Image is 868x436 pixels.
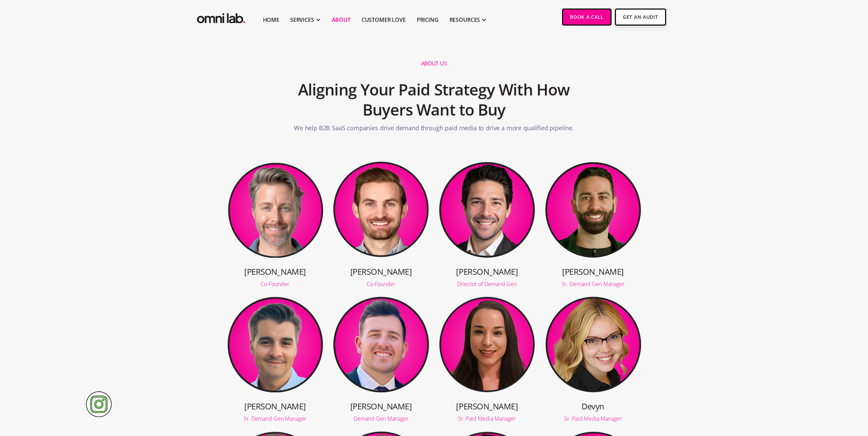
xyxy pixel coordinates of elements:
[421,60,447,67] h1: About us
[332,16,351,24] a: About
[439,281,535,287] div: Director of Demand Gen
[615,9,666,26] a: Get An Audit
[439,416,535,421] div: Sr. Paid Media Manager
[545,401,642,412] h3: Devyn
[227,416,324,421] div: Sr. Demand Gen Manager
[333,401,429,412] h3: [PERSON_NAME]
[439,266,535,277] h3: [PERSON_NAME]
[333,281,429,287] div: Co-Founder
[195,9,247,25] a: home
[227,266,324,277] h3: [PERSON_NAME]
[545,416,642,421] div: Sr. Paid Media Manager
[227,401,324,412] h3: [PERSON_NAME]
[545,281,642,287] div: Sr. Demand Gen Manager
[417,16,439,24] a: Pricing
[439,401,535,412] h3: [PERSON_NAME]
[333,266,429,277] h3: [PERSON_NAME]
[294,123,574,136] p: We help B2B SaaS companies drive demand through paid media to drive a more qualified pipeline.
[450,16,480,24] div: RESOURCES
[562,9,612,26] a: Book a Call
[545,266,642,277] h3: [PERSON_NAME]
[333,416,429,421] div: Demand Gen Manager
[195,9,247,25] img: Omni Lab: B2B SaaS Demand Generation Agency
[272,76,597,124] h2: Aligning Your Paid Strategy With How Buyers Want to Buy
[745,357,868,436] iframe: Chat Widget
[227,281,324,287] div: Co-Founder
[362,16,406,24] a: Customer Love
[290,16,314,24] div: SERVICES
[263,16,279,24] a: Home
